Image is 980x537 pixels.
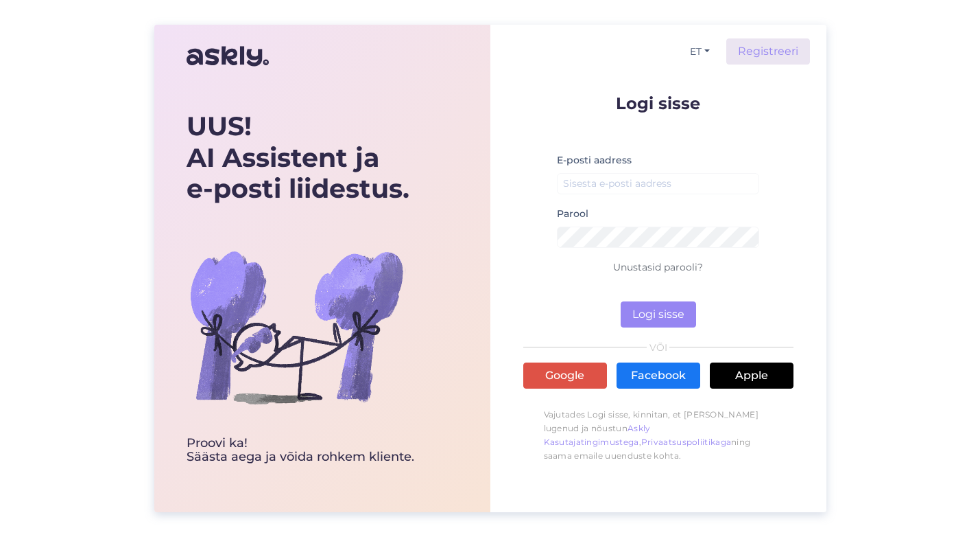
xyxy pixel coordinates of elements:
div: UUS! AI Assistent ja e-posti liidestus. [187,111,414,205]
img: bg-askly [187,217,406,437]
p: Logi sisse [523,95,793,112]
button: ET [684,42,715,62]
button: Logi sisse [621,301,696,328]
span: VÕI [647,343,669,352]
label: E-posti aadress [557,153,632,168]
label: Parool [557,207,588,221]
img: Askly [187,40,269,73]
a: Apple [710,363,793,389]
a: Registreeri [726,38,810,65]
div: Proovi ka! Säästa aega ja võida rohkem kliente. [187,437,414,464]
input: Sisesta e-posti aadress [557,173,760,194]
a: Google [523,363,607,389]
a: Facebook [617,363,700,389]
a: Unustasid parooli? [613,261,703,273]
p: Vajutades Logi sisse, kinnitan, et [PERSON_NAME] lugenud ja nõustun , ning saama emaile uuenduste... [523,401,793,470]
a: Privaatsuspoliitikaga [641,437,731,447]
